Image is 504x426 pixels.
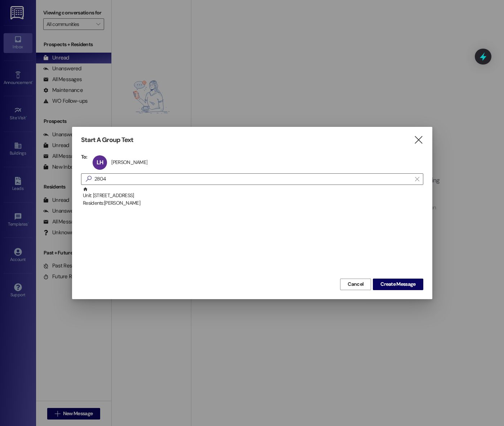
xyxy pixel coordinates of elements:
div: Unit: [STREET_ADDRESS]Residents:[PERSON_NAME] [81,187,423,205]
button: Cancel [340,279,371,290]
h3: Start A Group Text [81,136,134,144]
span: Create Message [380,280,415,288]
i:  [83,175,94,183]
h3: To: [81,154,88,160]
input: Search for any contact or apartment [94,174,411,184]
i:  [414,136,423,144]
i:  [415,176,419,182]
div: Residents: [PERSON_NAME] [83,199,423,207]
div: Unit: [STREET_ADDRESS] [83,187,423,207]
span: Cancel [348,280,363,288]
button: Clear text [411,174,423,185]
button: Create Message [373,279,423,290]
span: LH [97,159,103,166]
div: [PERSON_NAME] [111,159,147,165]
